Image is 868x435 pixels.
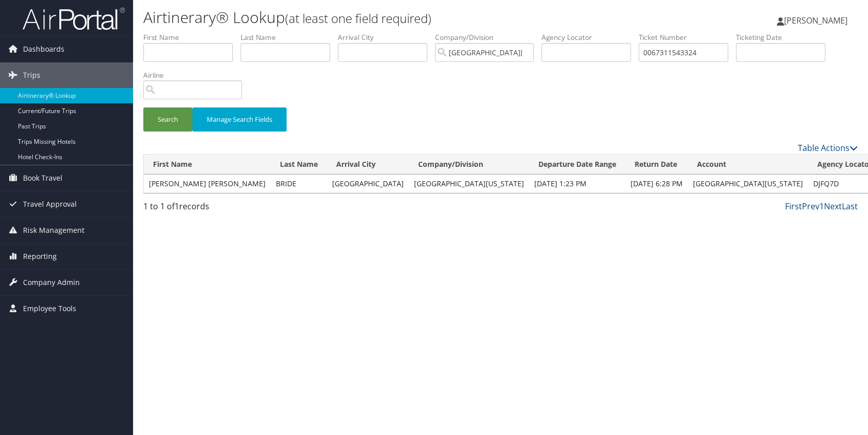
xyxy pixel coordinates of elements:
small: (at least one field required) [285,10,431,27]
th: Departure Date Range: activate to sort column ascending [529,155,625,175]
img: airportal-logo.png [23,7,125,31]
span: Risk Management [23,217,84,243]
div: 1 to 1 of records [143,200,311,217]
td: [GEOGRAPHIC_DATA] [327,175,409,193]
th: Company/Division [409,155,529,175]
span: Travel Approval [23,191,77,217]
th: Arrival City: activate to sort column ascending [327,155,409,175]
a: Next [824,201,842,212]
a: Prev [802,201,819,212]
td: [PERSON_NAME] [PERSON_NAME] [144,175,271,193]
th: First Name: activate to sort column ascending [144,155,271,175]
span: Dashboards [23,36,64,62]
span: Reporting [23,244,57,269]
td: [DATE] 1:23 PM [529,175,625,193]
label: Last Name [241,32,338,42]
span: 1 [175,201,179,212]
span: [PERSON_NAME] [784,15,848,26]
a: [PERSON_NAME] [777,5,858,36]
label: Airline [143,70,250,80]
label: First Name [143,32,241,42]
label: Company/Division [435,32,541,42]
a: 1 [819,201,824,212]
a: Table Actions [798,142,858,154]
th: Return Date: activate to sort column ascending [625,155,688,175]
td: [GEOGRAPHIC_DATA][US_STATE] [409,175,529,193]
span: Trips [23,62,40,88]
label: Arrival City [338,32,435,42]
span: Employee Tools [23,296,76,321]
th: Last Name: activate to sort column ascending [271,155,327,175]
label: Agency Locator [541,32,639,42]
span: Company Admin [23,270,80,295]
button: Search [143,107,192,132]
h1: Airtinerary® Lookup [143,7,620,28]
a: Last [842,201,858,212]
td: BRIDE [271,175,327,193]
span: Book Travel [23,165,62,191]
td: [DATE] 6:28 PM [625,175,688,193]
button: Manage Search Fields [192,107,287,132]
a: First [785,201,802,212]
td: [GEOGRAPHIC_DATA][US_STATE] [688,175,808,193]
label: Ticketing Date [736,32,833,42]
label: Ticket Number [639,32,736,42]
th: Account: activate to sort column ascending [688,155,808,175]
